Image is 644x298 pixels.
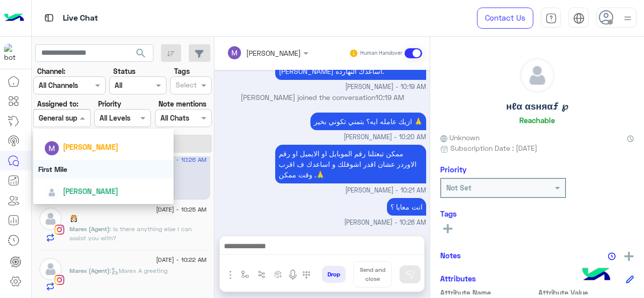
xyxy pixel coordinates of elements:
[345,186,426,195] span: [PERSON_NAME] - 10:21 AM
[440,274,476,283] h6: Attributes
[156,205,206,214] span: [DATE] - 10:25 AM
[113,66,135,76] label: Status
[302,271,310,279] img: make a call
[520,58,554,92] img: defaultAdmin.png
[506,101,568,112] h5: нℓα αѕняαƒ ℘
[621,12,634,25] img: profile
[573,13,585,24] img: tab
[440,165,466,174] h6: Priority
[156,155,206,164] span: [DATE] - 10:26 AM
[579,258,614,293] img: hulul-logo.png
[274,270,282,278] img: create order
[218,92,426,103] p: [PERSON_NAME] joined the conversation
[270,266,287,283] button: create order
[174,79,197,92] div: Select
[63,12,98,25] p: Live Chat
[224,269,236,281] img: send attachment
[156,255,206,264] span: [DATE] - 10:22 AM
[241,270,249,278] img: select flow
[545,13,557,24] img: tab
[37,98,78,109] label: Assigned to:
[69,214,78,223] h5: 👸🏻
[375,93,404,102] span: 10:19 AM
[39,208,62,230] img: defaultAdmin.png
[110,267,168,274] span: : Marex A greeting
[345,82,426,92] span: [PERSON_NAME] - 10:19 AM
[275,145,426,183] p: 2/9/2025, 10:21 AM
[98,98,121,109] label: Priority
[541,8,561,29] a: tab
[129,44,153,66] button: search
[405,269,415,279] img: send message
[237,266,254,283] button: select flow
[54,275,64,285] img: Instagram
[344,133,426,142] span: [PERSON_NAME] - 10:20 AM
[45,141,59,155] img: ACg8ocJ5kWkbDFwHhE1-NCdHlUdL0Moenmmb7xp8U7RIpZhCQ1Zz3Q=s96-c
[43,12,55,24] img: tab
[33,129,174,204] ng-dropdown-panel: Options list
[477,8,533,29] a: Contact Us
[39,258,62,280] img: defaultAdmin.png
[33,160,174,178] div: First Mile
[37,66,65,76] label: Channel:
[4,8,24,29] img: Logo
[135,47,147,59] span: search
[4,44,22,62] img: 317874714732967
[174,66,190,76] label: Tags
[440,209,634,218] h6: Tags
[310,113,426,130] p: 2/9/2025, 10:20 AM
[63,143,118,151] span: [PERSON_NAME]
[360,49,403,57] small: Human Handover
[54,225,64,235] img: Instagram
[287,269,299,281] img: send voice note
[538,287,634,298] span: Attribute Value
[344,218,426,228] span: [PERSON_NAME] - 10:26 AM
[45,185,59,200] img: defaultAdmin.png
[69,225,110,233] span: Marex (Agent)
[63,187,118,195] span: [PERSON_NAME]
[519,116,555,125] h6: Reachable
[69,225,192,242] span: Is there anything else I can assist you with?
[254,266,270,283] button: Trigger scenario
[440,251,461,260] h6: Notes
[387,198,426,216] p: 2/9/2025, 10:26 AM
[608,252,616,260] img: notes
[450,143,537,153] span: Subscription Date : [DATE]
[158,98,206,109] label: Note mentions
[440,132,479,143] span: Unknown
[440,287,536,298] span: Attribute Name
[322,266,346,283] button: Drop
[258,270,266,278] img: Trigger scenario
[353,261,392,287] button: Send and close
[69,267,110,274] span: Marex (Agent)
[624,252,633,261] img: add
